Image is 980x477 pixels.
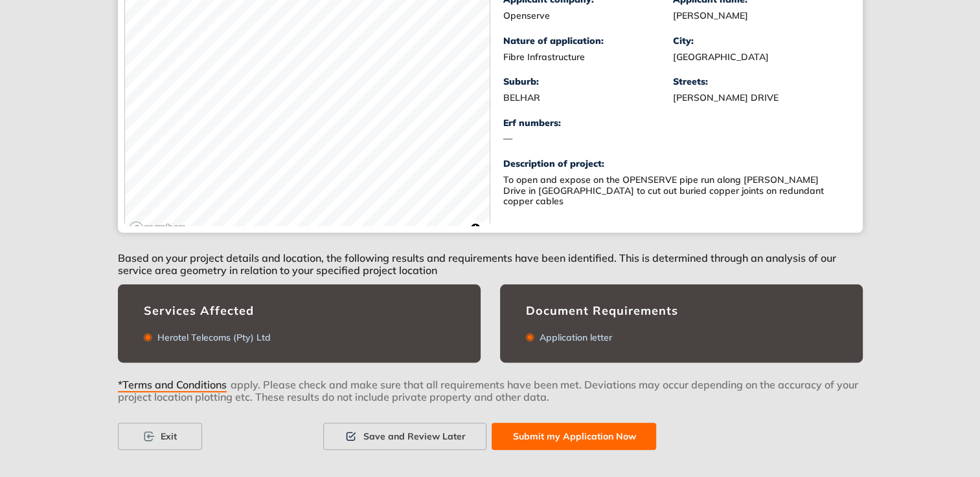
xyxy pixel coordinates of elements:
[118,378,863,423] div: apply. Please check and make sure that all requirements have been met. Deviations may occur depen...
[503,36,674,47] div: Nature of application:
[118,423,202,450] button: Exit
[673,10,843,21] div: [PERSON_NAME]
[118,378,231,387] button: *Terms and Conditions
[472,221,479,235] span: Toggle attribution
[503,92,674,103] div: BELHAR
[503,158,843,169] div: Description of project:
[673,52,843,63] div: [GEOGRAPHIC_DATA]
[673,92,843,103] div: [PERSON_NAME] DRIVE
[503,175,827,207] div: To open and expose on the OPENSERVE pipe run along Erica Drive in Belhar to cut out buried copper...
[512,429,635,443] span: Submit my Application Now
[534,332,612,343] div: Application letter
[673,36,843,47] div: City:
[503,76,674,87] div: Suburb:
[323,423,486,450] button: Save and Review Later
[129,221,186,236] a: Mapbox logo
[161,429,177,443] span: Exit
[503,10,674,21] div: Openserve
[144,304,455,318] div: Services Affected
[118,233,863,284] div: Based on your project details and location, the following results and requirements have been iden...
[492,423,656,450] button: Submit my Application Now
[152,332,271,343] div: Herotel Telecoms (Pty) Ltd
[118,379,227,392] span: *Terms and Conditions
[673,76,843,87] div: Streets:
[503,118,674,129] div: Erf numbers:
[526,304,837,318] div: Document Requirements
[503,52,674,63] div: Fibre Infrastructure
[503,133,674,144] div: —
[363,429,465,443] span: Save and Review Later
